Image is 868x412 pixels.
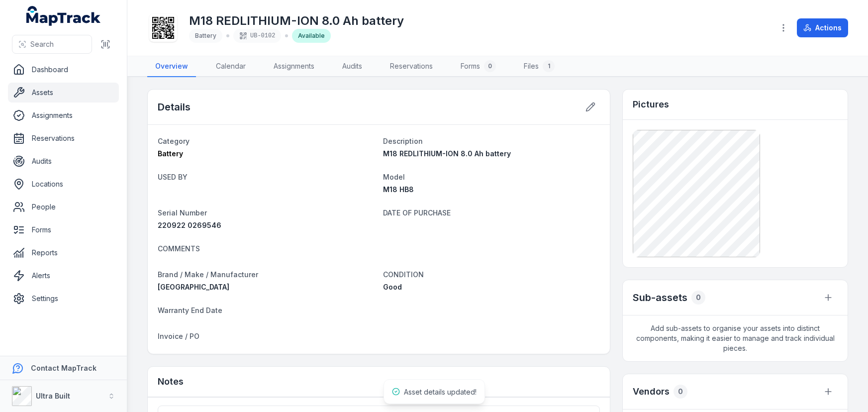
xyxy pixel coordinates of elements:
[8,174,119,194] a: Locations
[8,60,119,80] a: Dashboard
[382,56,441,77] a: Reservations
[147,56,196,77] a: Overview
[233,29,281,43] div: UB-0102
[158,332,199,340] span: Invoice / PO
[674,385,687,399] div: 0
[8,105,119,125] a: Assignments
[208,56,254,77] a: Calendar
[797,18,848,37] button: Actions
[383,270,424,279] span: CONDITION
[195,32,216,39] span: Battery
[8,220,119,240] a: Forms
[633,98,669,111] h3: Pictures
[8,289,119,309] a: Settings
[543,60,555,72] div: 1
[189,13,404,29] h1: M18 REDLITHIUM-ION 8.0 Ah battery
[158,306,222,314] span: Warranty End Date
[484,60,496,72] div: 0
[158,221,221,229] span: 220922 0269546
[8,151,119,171] a: Audits
[158,100,191,114] h2: Details
[292,29,331,43] div: Available
[12,35,92,54] button: Search
[26,6,101,26] a: MapTrack
[334,56,370,77] a: Audits
[8,266,119,286] a: Alerts
[31,364,96,372] strong: Contact MapTrack
[36,392,70,400] strong: Ultra Built
[158,270,258,279] span: Brand / Make / Manufacturer
[633,291,687,305] h2: Sub-assets
[383,173,405,181] span: Model
[623,315,848,361] span: Add sub-assets to organise your assets into distinct components, making it easier to manage and t...
[8,128,119,148] a: Reservations
[516,56,563,77] a: Files1
[8,83,119,103] a: Assets
[633,385,670,399] h3: Vendors
[383,185,414,194] span: M18 HB8
[158,137,190,145] span: Category
[30,39,54,49] span: Search
[266,56,322,77] a: Assignments
[383,208,451,217] span: DATE OF PURCHASE
[383,149,511,158] span: M18 REDLITHIUM-ION 8.0 Ah battery
[383,283,402,291] span: Good
[691,291,705,305] div: 0
[158,375,184,389] h3: Notes
[453,56,504,77] a: Forms0
[158,149,183,158] span: Battery
[383,137,423,145] span: Description
[158,283,229,291] span: [GEOGRAPHIC_DATA]
[8,243,119,263] a: Reports
[158,173,188,181] span: USED BY
[8,197,119,217] a: People
[158,208,207,217] span: Serial Number
[158,244,200,253] span: COMMENTS
[404,388,477,396] span: Asset details updated!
